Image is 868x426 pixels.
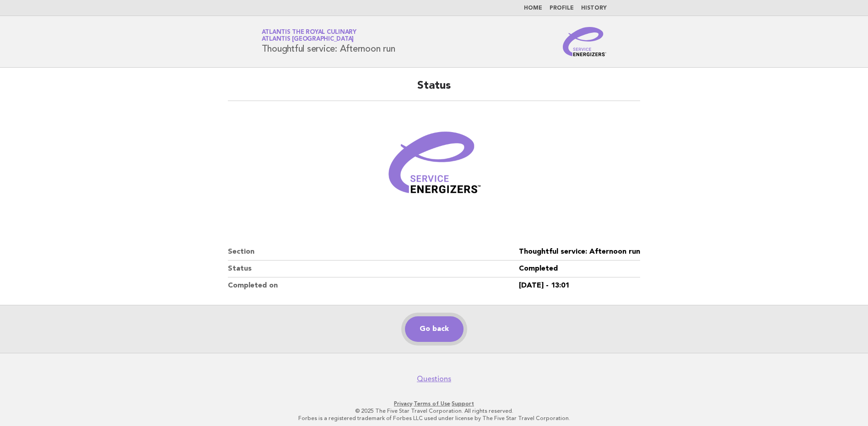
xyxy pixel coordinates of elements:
img: Service Energizers [563,27,607,56]
a: Home [524,5,542,11]
dt: Section [228,244,519,261]
dd: Completed [519,261,640,277]
img: Verified [379,112,489,222]
a: Privacy [394,400,412,407]
a: Questions [417,374,451,383]
p: · · [154,400,714,407]
h2: Status [228,79,640,101]
span: Atlantis [GEOGRAPHIC_DATA] [262,37,354,43]
dt: Completed on [228,277,519,294]
a: Go back [405,316,464,342]
a: Profile [550,5,574,11]
a: Support [452,400,474,407]
dd: [DATE] - 13:01 [519,277,640,294]
dt: Status [228,261,519,277]
h1: Thoughtful service: Afternoon run [262,30,395,53]
a: Terms of Use [414,400,450,407]
a: History [581,5,607,11]
p: © 2025 The Five Star Travel Corporation. All rights reserved. [154,407,714,415]
p: Forbes is a registered trademark of Forbes LLC used under license by The Five Star Travel Corpora... [154,415,714,422]
dd: Thoughtful service: Afternoon run [519,244,640,261]
a: Atlantis the Royal CulinaryAtlantis [GEOGRAPHIC_DATA] [262,29,356,42]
